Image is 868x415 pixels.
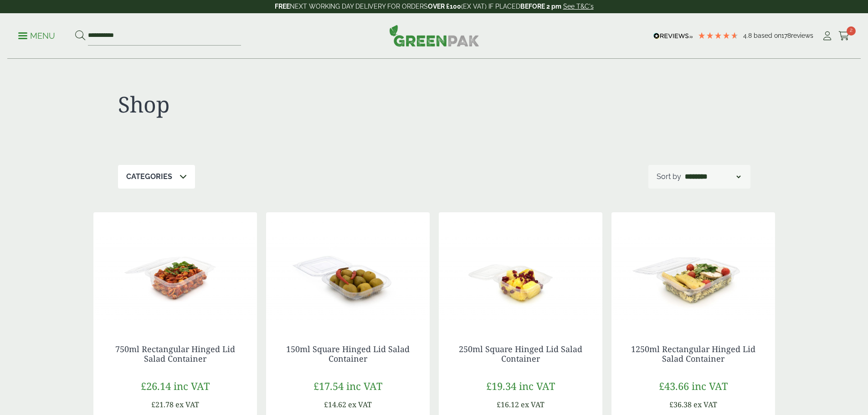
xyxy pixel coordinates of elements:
[313,379,344,393] span: £17.54
[838,31,850,41] i: Cart
[18,31,55,40] a: Menu
[497,400,519,410] span: £16.12
[118,91,434,118] h1: Shop
[18,31,55,41] p: Menu
[151,400,174,410] span: £21.78
[266,212,430,326] img: 150ml Square Hinged Salad Container open
[521,400,544,410] span: ex VAT
[115,343,235,364] a: 750ml Rectangular Hinged Lid Salad Container
[459,343,582,364] a: 250ml Square Hinged Lid Salad Container
[563,3,594,10] a: See T&C's
[174,379,210,393] span: inc VAT
[324,400,346,410] span: £14.62
[692,379,728,393] span: inc VAT
[348,400,372,410] span: ex VAT
[611,212,775,326] img: 1250ml Rectangle Hinged Salad Container open
[659,379,689,393] span: £43.66
[822,31,833,41] i: My Account
[486,379,516,393] span: £19.34
[519,379,555,393] span: inc VAT
[439,212,602,326] img: 250ml Square Hinged Salad Container closed v2
[631,343,755,364] a: 1250ml Rectangular Hinged Lid Salad Container
[389,25,479,46] img: GreenPak Supplies
[838,29,850,43] a: 2
[653,33,693,39] img: REVIEWS.io
[126,171,172,182] p: Categories
[743,32,754,39] span: 4.8
[93,212,257,326] img: 750ml Rectangular Hinged Lid Salad Container
[175,400,199,410] span: ex VAT
[657,171,681,182] p: Sort by
[847,26,856,36] span: 2
[683,171,742,182] select: Shop order
[698,31,739,40] div: 4.78 Stars
[669,400,692,410] span: £36.38
[286,343,410,364] a: 150ml Square Hinged Lid Salad Container
[520,3,561,10] strong: BEFORE 2 pm
[754,32,781,39] span: Based on
[141,379,171,393] span: £26.14
[693,400,717,410] span: ex VAT
[346,379,382,393] span: inc VAT
[791,32,813,39] span: reviews
[428,3,461,10] strong: OVER £100
[781,32,791,39] span: 178
[275,3,290,10] strong: FREE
